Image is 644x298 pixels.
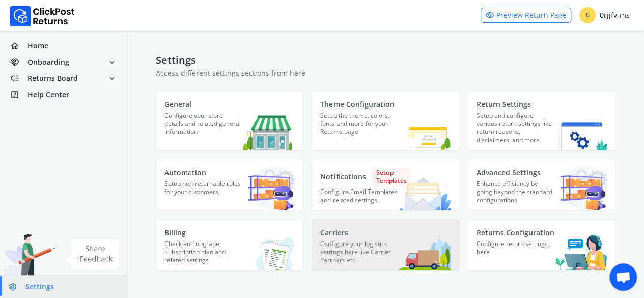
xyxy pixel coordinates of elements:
[10,71,27,86] span: low_priority
[6,39,121,53] a: homeHome
[320,188,399,210] p: Configure Email Templates and related settings
[320,99,399,110] p: Theme Configuration
[554,234,607,270] img: Returns Configuration
[10,55,27,69] span: handshake
[10,6,75,26] img: Logo
[156,54,615,66] h4: Settings
[554,120,607,150] img: Return Settings
[164,99,243,110] p: General
[8,280,25,294] span: settings
[107,71,117,86] span: expand_more
[27,57,69,67] span: Onboarding
[477,112,555,150] p: Setup and configure various return settings like return reasons, disclaimers, and more
[25,282,54,292] span: Settings
[579,7,630,23] div: 0rjjfv-ms
[399,115,451,150] img: Theme Configuration
[156,68,615,78] p: Access different settings sections from here
[477,99,555,110] p: Return Settings
[10,39,27,53] span: home
[10,88,27,102] span: help_center
[320,168,399,186] p: Notifications
[579,7,596,23] span: 0
[477,240,555,265] p: Configure return settings here
[243,234,295,270] img: Billing
[248,167,295,210] img: Automation
[477,168,555,178] p: Advanced Settings
[27,41,48,51] span: Home
[609,263,637,291] a: Open chat
[560,167,607,210] img: Advanced Settings
[164,228,243,238] p: Billing
[481,8,571,23] a: visibilityPreview Return Page
[320,228,399,238] p: Carriers
[107,55,117,69] span: expand_more
[399,234,451,270] img: Carriers
[64,239,119,269] img: share feedback
[27,73,78,84] span: Returns Board
[320,112,399,142] p: Setup the theme, colors, fonts and more for your Returns page
[477,228,555,238] p: Returns Configuration
[399,174,451,210] img: Notifications
[477,180,555,210] p: Enhance efficiency by going beyond the standard configurations
[243,111,295,150] img: General
[164,240,243,270] p: Check and upgrade Subscription plan and related settings
[485,8,494,22] span: visibility
[164,180,243,205] p: Setup non-returnable rules for your customers
[320,240,399,270] p: Configure your logistics settings here like Carrier Partners etc
[164,168,243,178] p: Automation
[6,88,121,102] a: help_centerHelp Center
[164,112,243,142] p: Configure your store details and related general information
[372,168,410,186] span: Setup Templates
[27,90,69,100] span: Help Center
